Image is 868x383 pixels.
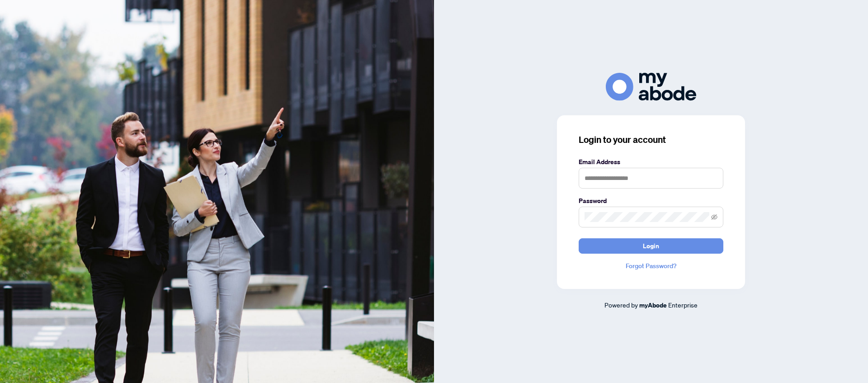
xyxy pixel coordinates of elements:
img: ma-logo [606,73,696,100]
label: Email Address [579,157,723,167]
h3: Login to your account [579,133,723,146]
span: Powered by [604,301,638,309]
label: Password [579,196,723,206]
a: Forgot Password? [579,261,723,271]
span: eye-invisible [711,214,717,220]
a: myAbode [639,300,667,310]
button: Login [579,238,723,254]
span: Login [643,239,659,253]
span: Enterprise [668,301,698,309]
